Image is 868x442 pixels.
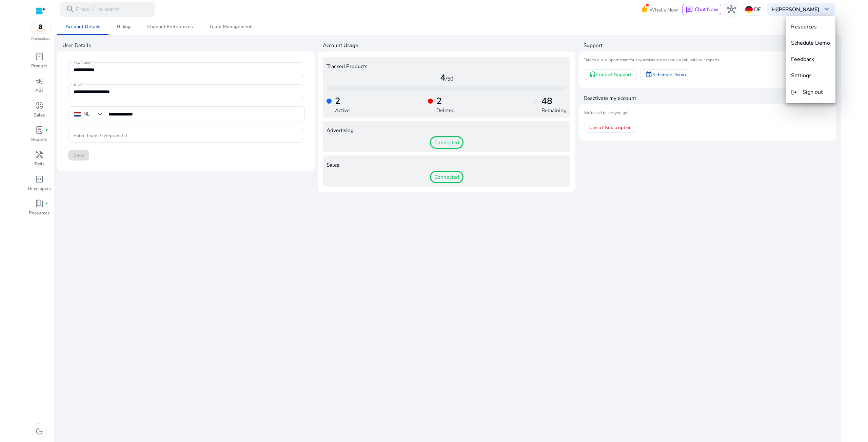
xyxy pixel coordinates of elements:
span: Resources [791,23,817,30]
span: Sign out [803,88,823,96]
span: Schedule Demo [791,39,830,47]
span: Feedback [791,56,814,63]
mat-icon: logout [791,87,797,96]
span: Settings [791,72,812,79]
